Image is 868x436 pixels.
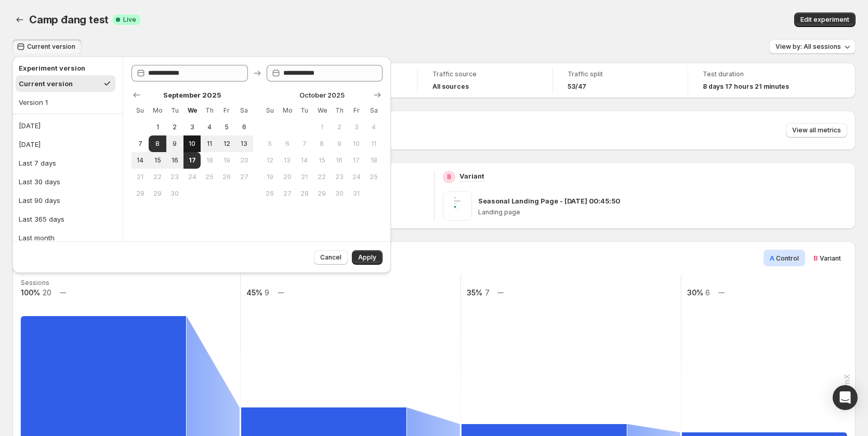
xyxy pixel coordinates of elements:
[261,185,279,202] button: Sunday October 26 2025
[331,135,348,152] button: Thursday October 9 2025
[331,102,348,119] th: Thursday
[313,119,331,135] button: Wednesday October 1 2025
[201,169,218,185] button: Thursday September 25 2025
[19,214,64,224] div: Last 365 days
[16,117,120,134] button: [DATE]
[246,288,262,297] text: 45%
[296,152,313,169] button: Tuesday October 14 2025
[300,189,309,198] span: 28
[348,119,365,135] button: Friday October 3 2025
[687,288,703,297] text: 30%
[153,123,162,131] span: 1
[370,140,378,148] span: 11
[283,189,292,198] span: 27
[16,192,120,209] button: Last 90 days
[792,126,841,134] span: View all metrics
[240,106,248,115] span: Sa
[170,173,179,181] span: 23
[188,173,196,181] span: 24
[314,250,348,265] button: Cancel
[222,156,231,165] span: 19
[313,152,331,169] button: Wednesday October 15 2025
[266,140,274,148] span: 5
[240,173,248,181] span: 27
[432,83,469,91] h4: All sources
[794,12,856,27] button: Edit experiment
[283,156,292,165] span: 13
[170,140,179,148] span: 9
[331,119,348,135] button: Thursday October 2 2025
[183,135,201,152] button: Wednesday September 10 2025
[21,279,49,287] text: Sessions
[279,169,296,185] button: Monday October 20 2025
[166,185,183,202] button: Tuesday September 30 2025
[261,102,279,119] th: Sunday
[370,88,385,102] button: Show next month, November 2025
[205,106,214,115] span: Th
[136,106,144,115] span: Su
[188,156,196,165] span: 17
[123,16,136,24] span: Live
[201,102,218,119] th: Thursday
[166,119,183,135] button: Tuesday September 2 2025
[222,173,231,181] span: 26
[201,152,218,169] button: Thursday September 18 2025
[166,135,183,152] button: Tuesday September 9 2025
[352,250,383,265] button: Apply
[170,106,179,115] span: Tu
[331,185,348,202] button: Thursday October 30 2025
[335,156,344,165] span: 16
[300,140,309,148] span: 7
[703,69,809,92] a: Test duration8 days 17 hours 21 minutes
[222,106,231,115] span: Fr
[261,135,279,152] button: Sunday October 5 2025
[153,173,162,181] span: 22
[166,102,183,119] th: Tuesday
[348,169,365,185] button: Friday October 24 2025
[478,196,620,206] p: Seasonal Landing Page - [DATE] 00:45:50
[279,185,296,202] button: Monday October 27 2025
[313,169,331,185] button: Wednesday October 22 2025
[261,152,279,169] button: Sunday October 12 2025
[136,189,144,198] span: 28
[131,135,149,152] button: Sunday September 7 2025
[235,135,253,152] button: Saturday September 13 2025
[19,120,41,131] div: [DATE]
[129,88,144,102] button: Show previous month, August 2025
[283,140,292,148] span: 6
[201,119,218,135] button: Thursday September 4 2025
[205,140,214,148] span: 11
[43,288,51,297] text: 20
[218,102,235,119] th: Friday
[370,123,378,131] span: 4
[16,229,120,246] button: Last month
[335,123,344,131] span: 2
[352,106,361,115] span: Fr
[365,135,383,152] button: Saturday October 11 2025
[432,69,538,92] a: Traffic sourceAll sources
[149,185,166,202] button: Monday September 29 2025
[348,102,365,119] th: Friday
[16,136,120,153] button: [DATE]
[266,189,274,198] span: 26
[703,83,789,91] span: 8 days 17 hours 21 minutes
[153,156,162,165] span: 15
[170,123,179,131] span: 2
[235,119,253,135] button: Saturday September 6 2025
[188,106,196,115] span: We
[16,211,120,227] button: Last 365 days
[279,152,296,169] button: Monday October 13 2025
[365,152,383,169] button: Saturday October 18 2025
[348,152,365,169] button: Friday October 17 2025
[19,63,112,73] h2: Experiment version
[447,173,451,181] h2: B
[296,102,313,119] th: Tuesday
[300,156,309,165] span: 14
[19,176,60,187] div: Last 30 days
[218,119,235,135] button: Friday September 5 2025
[153,140,162,148] span: 8
[218,152,235,169] button: Friday September 19 2025
[335,106,344,115] span: Th
[786,123,847,138] button: View all metrics
[149,169,166,185] button: Monday September 22 2025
